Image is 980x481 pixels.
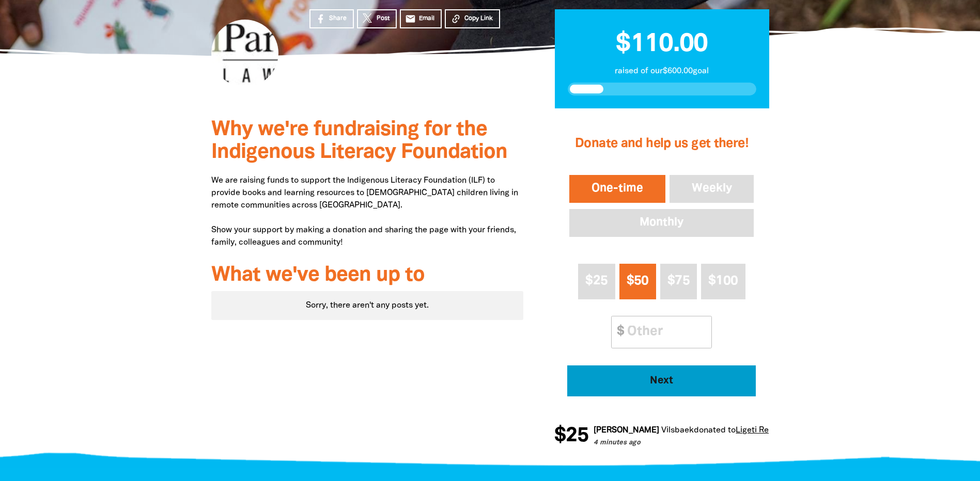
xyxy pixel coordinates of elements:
span: donated to [694,427,736,434]
div: Donation stream [554,420,769,453]
button: $25 [578,264,615,299]
span: $75 [667,275,690,287]
i: email [405,13,416,24]
p: We are raising funds to support the Indigenous Literacy Foundation (ILF) to provide books and lea... [211,174,524,249]
button: Pay with Credit Card [567,365,756,396]
span: $25 [554,426,588,446]
p: 4 minutes ago [594,438,810,448]
span: Next [582,376,742,386]
div: Sorry, there aren't any posts yet. [211,291,524,320]
input: Other [620,316,711,348]
a: Share [309,9,354,28]
span: $ [612,316,624,348]
em: Vilsbaek [661,427,694,434]
h2: Donate and help us get there! [567,123,756,165]
button: Weekly [667,173,756,205]
span: $110.00 [616,33,708,56]
a: Ligeti Read-A-Thon [736,427,810,434]
span: $25 [585,275,608,287]
button: $100 [701,264,745,299]
a: Post [357,9,397,28]
em: [PERSON_NAME] [594,427,659,434]
span: $50 [627,275,649,287]
a: emailEmail [400,9,442,28]
span: $100 [708,275,738,287]
p: raised of our $600.00 goal [568,65,756,77]
span: Share [329,14,347,23]
span: Post [377,14,390,23]
div: Paginated content [211,291,524,320]
button: Monthly [567,207,756,239]
button: One-time [567,173,667,205]
button: Copy Link [445,9,500,28]
span: Why we're fundraising for the Indigenous Literacy Foundation [211,120,507,162]
span: Email [419,14,434,23]
button: $75 [660,264,697,299]
h3: What we've been up to [211,264,524,287]
span: Copy Link [464,14,493,23]
button: $50 [619,264,656,299]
